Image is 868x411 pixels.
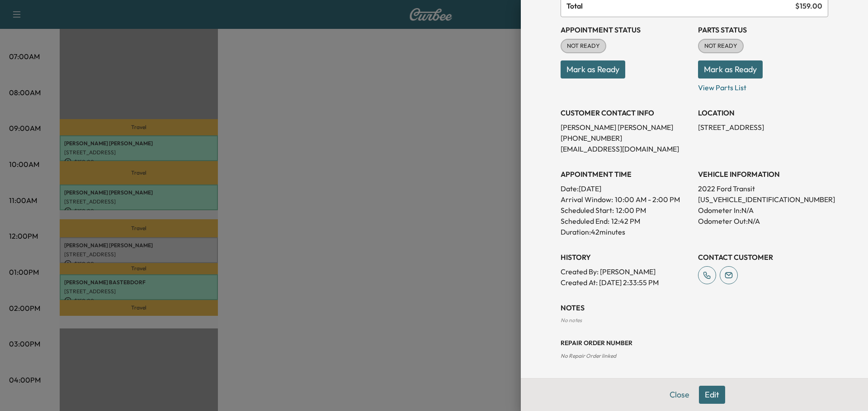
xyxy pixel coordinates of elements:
[698,169,828,180] h3: VEHICLE INFORMATION
[561,24,691,35] h3: Appointment Status
[566,0,795,11] span: Total
[699,386,725,404] button: Edit
[561,252,691,263] h3: History
[561,122,691,133] p: [PERSON_NAME] [PERSON_NAME]
[561,338,828,347] h3: Repair Order number
[561,226,691,237] p: Duration: 42 minutes
[698,60,763,79] button: Mark as Ready
[561,183,691,194] p: Date: [DATE]
[611,216,640,226] p: 12:42 PM
[561,107,691,118] h3: CUSTOMER CONTACT INFO
[615,194,680,205] span: 10:00 AM - 2:00 PM
[561,133,691,143] p: [PHONE_NUMBER]
[698,107,828,118] h3: LOCATION
[795,0,822,11] span: $ 159.00
[561,169,691,180] h3: APPOINTMENT TIME
[561,317,828,324] div: No notes
[699,42,743,51] span: NOT READY
[561,42,605,51] span: NOT READY
[698,79,828,93] p: View Parts List
[561,302,828,313] h3: NOTES
[561,352,616,359] span: No Repair Order linked
[561,277,691,288] p: Created At : [DATE] 2:33:55 PM
[561,205,614,216] p: Scheduled Start:
[698,194,828,205] p: [US_VEHICLE_IDENTIFICATION_NUMBER]
[698,216,828,226] p: Odometer Out: N/A
[561,216,609,226] p: Scheduled End:
[561,143,691,154] p: [EMAIL_ADDRESS][DOMAIN_NAME]
[664,386,695,404] button: Close
[561,266,691,277] p: Created By : [PERSON_NAME]
[698,122,828,133] p: [STREET_ADDRESS]
[616,205,646,216] p: 12:00 PM
[698,24,828,35] h3: Parts Status
[698,205,828,216] p: Odometer In: N/A
[698,183,828,194] p: 2022 Ford Transit
[698,252,828,263] h3: CONTACT CUSTOMER
[561,60,625,79] button: Mark as Ready
[561,194,691,205] p: Arrival Window:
